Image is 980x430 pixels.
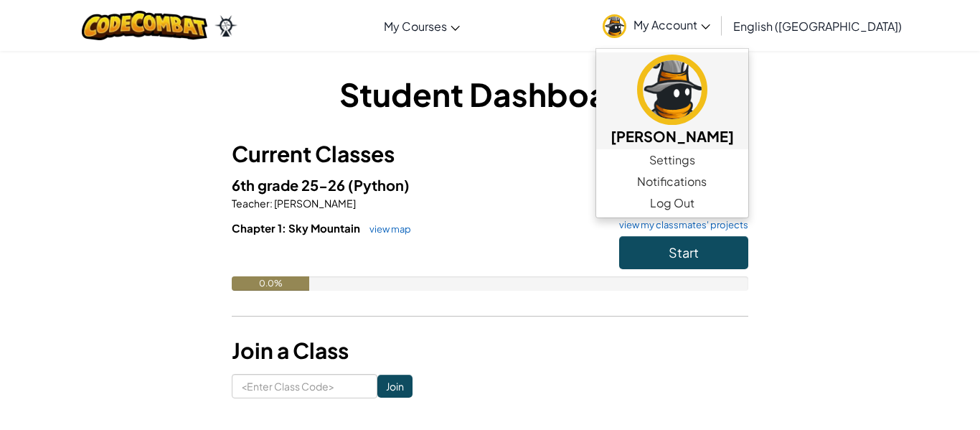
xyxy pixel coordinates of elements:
[611,125,734,147] h5: [PERSON_NAME]
[619,236,748,269] button: Start
[669,244,699,261] span: Start
[596,52,748,149] a: [PERSON_NAME]
[232,374,377,398] input: <Enter Class Code>
[215,15,237,37] img: Ozaria
[596,149,748,171] a: Settings
[633,17,710,32] span: My Account
[232,221,362,235] span: Chapter 1: Sky Mountain
[232,197,270,210] span: Teacher
[377,6,467,45] a: My Courses
[232,138,748,170] h3: Current Classes
[273,197,356,210] span: [PERSON_NAME]
[270,197,273,210] span: :
[348,176,410,194] span: (Python)
[612,220,748,230] a: view my classmates' projects
[362,223,411,235] a: view map
[596,171,748,192] a: Notifications
[232,276,309,291] div: 0.0%
[232,72,748,116] h1: Student Dashboard
[637,173,707,190] span: Notifications
[726,6,909,45] a: English ([GEOGRAPHIC_DATA])
[595,3,717,48] a: My Account
[733,19,902,34] span: English ([GEOGRAPHIC_DATA])
[82,11,207,40] img: CodeCombat logo
[603,14,626,38] img: avatar
[377,375,413,398] input: Join
[232,335,748,367] h3: Join a Class
[596,192,748,214] a: Log Out
[637,55,707,125] img: avatar
[232,176,348,194] span: 6th grade 25-26
[384,19,447,34] span: My Courses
